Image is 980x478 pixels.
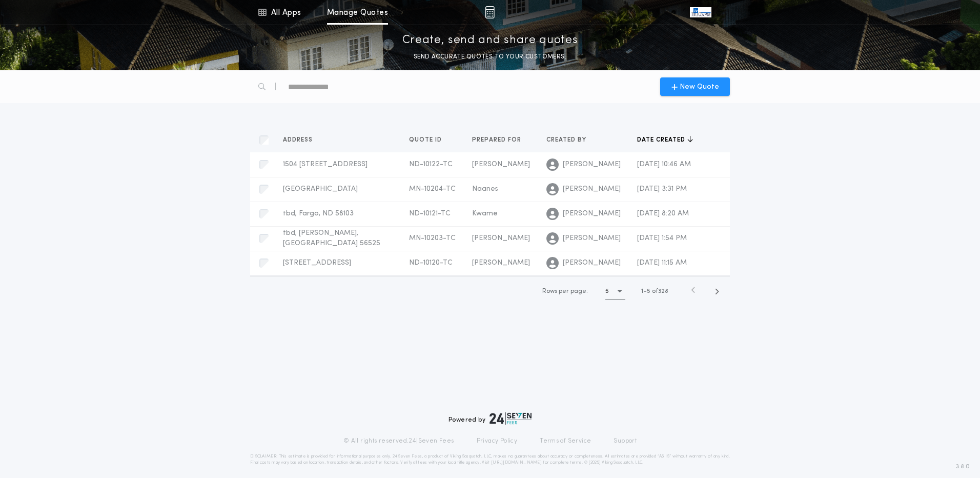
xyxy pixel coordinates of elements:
[680,82,719,92] span: New Quote
[652,287,668,296] span: of 328
[637,259,687,267] span: [DATE] 11:15 AM
[637,161,691,168] span: [DATE] 10:46 AM
[542,288,588,294] span: Rows per page:
[614,437,637,445] a: Support
[647,288,650,294] span: 5
[605,283,625,300] button: 5
[546,136,588,144] span: Created by
[546,135,594,145] button: Created by
[283,136,315,144] span: Address
[637,234,687,242] span: [DATE] 1:54 PM
[409,135,450,145] button: Quote ID
[283,210,354,217] span: tbd, Fargo, ND 58103
[491,461,542,465] a: [URL][DOMAIN_NAME]
[690,7,711,17] img: vs-icon
[605,286,609,296] h1: 5
[409,259,453,267] span: ND-10120-TC
[343,437,454,445] p: © All rights reserved. 24|Seven Fees
[563,160,621,170] span: [PERSON_NAME]
[402,32,578,49] p: Create, send and share quotes
[540,437,591,445] a: Terms of Service
[472,259,530,267] span: [PERSON_NAME]
[472,234,530,242] span: [PERSON_NAME]
[409,185,456,193] span: MN-10204-TC
[283,161,367,168] span: 1504 [STREET_ADDRESS]
[409,234,456,242] span: MN-10203-TC
[477,437,518,445] a: Privacy Policy
[472,136,523,144] span: Prepared for
[563,233,621,244] span: [PERSON_NAME]
[472,161,530,168] span: [PERSON_NAME]
[409,161,453,168] span: ND-10122-TC
[563,184,621,194] span: [PERSON_NAME]
[637,210,689,217] span: [DATE] 8:20 AM
[472,210,498,217] span: Kwame
[472,185,498,193] span: Naanes
[660,77,730,96] button: New Quote
[283,259,351,267] span: [STREET_ADDRESS]
[563,258,621,268] span: [PERSON_NAME]
[637,135,693,145] button: Date created
[485,6,495,18] img: img
[414,52,566,62] p: SEND ACCURATE QUOTES TO YOUR CUSTOMERS.
[250,453,730,466] p: DISCLAIMER: This estimate is provided for informational purposes only. 24|Seven Fees, a product o...
[448,412,532,425] div: Powered by
[409,136,444,144] span: Quote ID
[641,288,643,294] span: 1
[489,412,532,425] img: logo
[956,462,970,471] span: 3.8.0
[283,185,358,193] span: [GEOGRAPHIC_DATA]
[563,209,621,219] span: [PERSON_NAME]
[637,185,687,193] span: [DATE] 3:31 PM
[283,229,380,247] span: tbd, [PERSON_NAME], [GEOGRAPHIC_DATA] 56525
[637,136,687,144] span: Date created
[409,210,451,217] span: ND-10121-TC
[283,135,320,145] button: Address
